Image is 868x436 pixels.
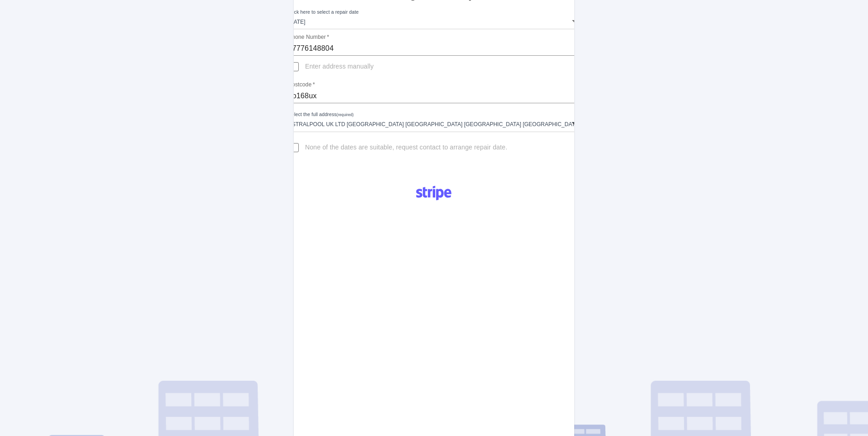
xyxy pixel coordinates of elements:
span: None of the dates are suitable, request contact to arrange repair date. [305,143,507,152]
div: [DATE] [288,13,580,29]
label: Postcode [288,81,315,89]
img: Logo [411,182,457,204]
div: Astralpool Uk Ltd [GEOGRAPHIC_DATA] [GEOGRAPHIC_DATA] [GEOGRAPHIC_DATA] [GEOGRAPHIC_DATA] [288,115,580,132]
label: Select the full address [288,111,354,118]
span: Enter address manually [305,62,374,71]
small: (required) [336,113,353,117]
label: Click here to select a repair date [288,9,359,16]
label: Phone Number [288,33,329,41]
